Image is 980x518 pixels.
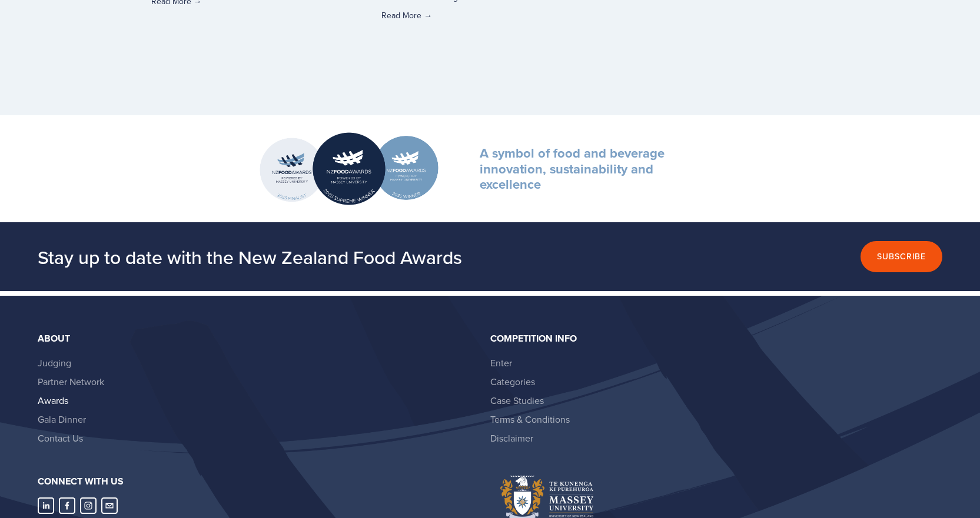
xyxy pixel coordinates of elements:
[38,394,68,407] a: Awards
[861,241,942,272] button: Subscribe
[490,432,533,445] a: Disclaimer
[490,413,570,426] a: Terms & Conditions
[490,375,535,388] a: Categories
[38,432,83,445] a: Contact Us
[101,497,118,514] a: nzfoodawards@massey.ac.nz
[38,333,480,344] div: About
[38,245,634,269] h2: Stay up to date with the New Zealand Food Awards
[490,394,544,407] a: Case Studies
[38,413,86,426] a: Gala Dinner
[38,356,71,369] a: Judging
[59,497,75,514] a: Abbie Harris
[381,9,598,21] a: Read More →
[38,476,480,487] h3: Connect with us
[490,333,933,344] div: Competition Info
[38,375,104,388] a: Partner Network
[490,356,512,369] a: Enter
[80,497,97,514] a: Instagram
[480,143,668,193] strong: A symbol of food and beverage innovation, sustainability and excellence
[38,497,54,514] a: LinkedIn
